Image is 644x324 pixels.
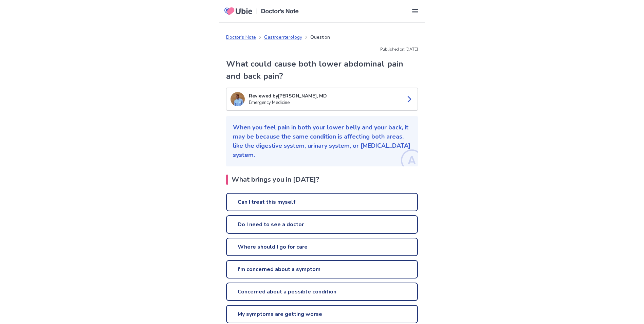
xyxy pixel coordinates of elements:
p: Reviewed by [PERSON_NAME], MD [249,92,400,100]
img: Tomas Diaz [231,92,245,106]
h1: What could cause both lower abdominal pain and back pain? [226,58,418,82]
p: Question [310,34,330,41]
h2: What brings you in [DATE]? [226,175,418,185]
nav: breadcrumb [226,34,330,41]
a: My symptoms are getting worse [226,305,418,323]
p: Emergency Medicine [249,100,400,106]
a: Can I treat this myself [226,193,418,211]
a: Where should I go for care [226,238,418,256]
p: Published on: [DATE] [226,46,418,52]
a: Tomas DiazReviewed by[PERSON_NAME], MDEmergency Medicine [226,88,418,111]
a: Concerned about a possible condition [226,283,418,301]
a: Doctor's Note [226,34,256,41]
img: Doctors Note Logo [261,9,299,14]
a: Do I need to see a doctor [226,215,418,234]
a: I'm concerned about a symptom [226,260,418,278]
a: Gastroenterology [264,34,302,41]
p: When you feel pain in both your lower belly and your back, it may be because the same condition i... [233,123,411,160]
